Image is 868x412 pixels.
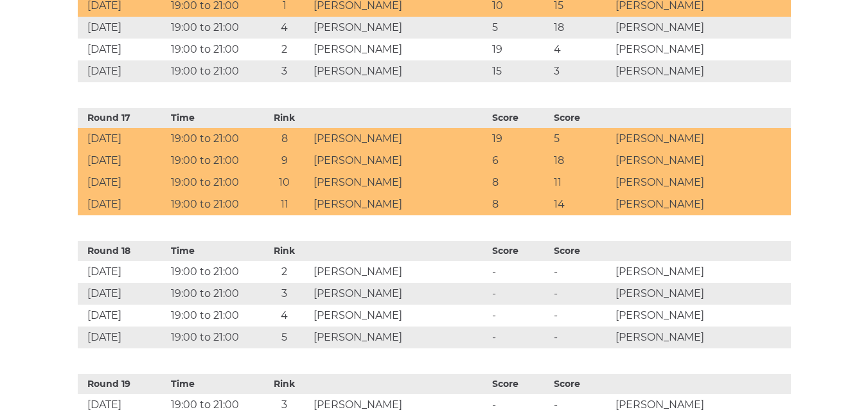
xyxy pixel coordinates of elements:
[489,374,551,394] th: Score
[258,108,310,128] th: Rink
[258,305,310,327] td: 4
[612,305,791,327] td: [PERSON_NAME]
[78,17,168,39] td: [DATE]
[258,150,310,172] td: 9
[168,374,258,394] th: Time
[258,261,310,283] td: 2
[168,60,258,82] td: 19:00 to 21:00
[612,39,791,60] td: [PERSON_NAME]
[78,283,168,305] td: [DATE]
[310,17,489,39] td: [PERSON_NAME]
[612,193,791,215] td: [PERSON_NAME]
[310,60,489,82] td: [PERSON_NAME]
[258,128,310,150] td: 8
[310,193,489,215] td: [PERSON_NAME]
[551,241,612,261] th: Score
[78,261,168,283] td: [DATE]
[168,39,258,60] td: 19:00 to 21:00
[612,327,791,348] td: [PERSON_NAME]
[258,60,310,82] td: 3
[612,283,791,305] td: [PERSON_NAME]
[258,374,310,394] th: Rink
[258,17,310,39] td: 4
[489,128,551,150] td: 19
[489,193,551,215] td: 8
[612,150,791,172] td: [PERSON_NAME]
[612,128,791,150] td: [PERSON_NAME]
[551,128,612,150] td: 5
[78,128,168,150] td: [DATE]
[310,150,489,172] td: [PERSON_NAME]
[310,261,489,283] td: [PERSON_NAME]
[258,193,310,215] td: 11
[489,241,551,261] th: Score
[168,305,258,327] td: 19:00 to 21:00
[78,241,168,261] th: Round 18
[551,172,612,193] td: 11
[168,327,258,348] td: 19:00 to 21:00
[489,60,551,82] td: 15
[551,39,612,60] td: 4
[551,60,612,82] td: 3
[551,17,612,39] td: 18
[489,305,551,327] td: -
[78,39,168,60] td: [DATE]
[168,193,258,215] td: 19:00 to 21:00
[612,261,791,283] td: [PERSON_NAME]
[258,283,310,305] td: 3
[310,283,489,305] td: [PERSON_NAME]
[551,150,612,172] td: 18
[78,150,168,172] td: [DATE]
[78,172,168,193] td: [DATE]
[551,193,612,215] td: 14
[489,172,551,193] td: 8
[551,374,612,394] th: Score
[168,17,258,39] td: 19:00 to 21:00
[168,172,258,193] td: 19:00 to 21:00
[78,108,168,128] th: Round 17
[489,39,551,60] td: 19
[310,128,489,150] td: [PERSON_NAME]
[78,327,168,348] td: [DATE]
[168,150,258,172] td: 19:00 to 21:00
[78,305,168,327] td: [DATE]
[612,17,791,39] td: [PERSON_NAME]
[551,283,612,305] td: -
[168,241,258,261] th: Time
[489,261,551,283] td: -
[310,39,489,60] td: [PERSON_NAME]
[78,193,168,215] td: [DATE]
[168,108,258,128] th: Time
[258,241,310,261] th: Rink
[310,172,489,193] td: [PERSON_NAME]
[612,172,791,193] td: [PERSON_NAME]
[612,60,791,82] td: [PERSON_NAME]
[551,261,612,283] td: -
[489,283,551,305] td: -
[258,327,310,348] td: 5
[489,108,551,128] th: Score
[78,374,168,394] th: Round 19
[489,327,551,348] td: -
[258,39,310,60] td: 2
[78,60,168,82] td: [DATE]
[310,327,489,348] td: [PERSON_NAME]
[551,108,612,128] th: Score
[489,17,551,39] td: 5
[168,261,258,283] td: 19:00 to 21:00
[168,128,258,150] td: 19:00 to 21:00
[310,305,489,327] td: [PERSON_NAME]
[489,150,551,172] td: 6
[551,327,612,348] td: -
[168,283,258,305] td: 19:00 to 21:00
[258,172,310,193] td: 10
[551,305,612,327] td: -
